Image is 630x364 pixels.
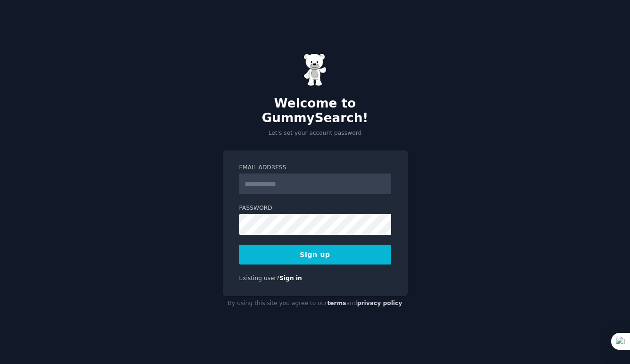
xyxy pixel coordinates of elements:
img: Gummy Bear [303,53,327,86]
button: Sign up [239,245,391,265]
div: By using this site you agree to our and [223,296,408,311]
a: terms [327,300,346,306]
label: Email Address [239,164,391,172]
a: Sign in [279,275,302,281]
label: Password [239,204,391,213]
p: Let's set your account password [223,129,408,138]
h2: Welcome to GummySearch! [223,96,408,126]
span: Existing user? [239,275,280,281]
a: privacy policy [357,300,403,306]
